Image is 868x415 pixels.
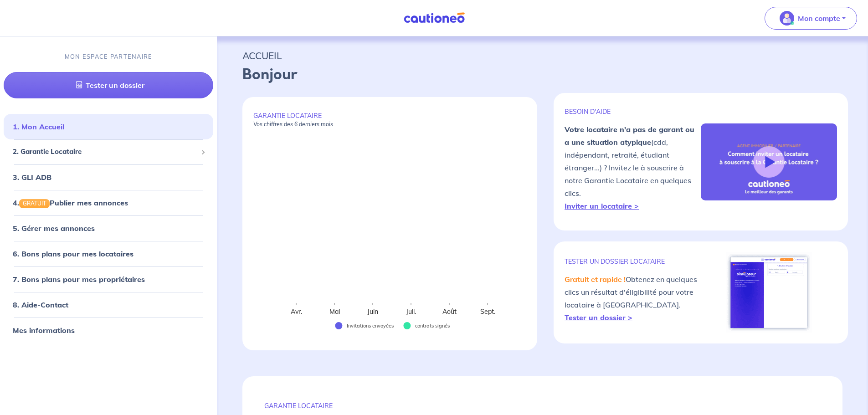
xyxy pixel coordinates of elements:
img: illu_account_valid_menu.svg [780,11,794,26]
p: Obtenez en quelques clics un résultat d'éligibilité pour votre locataire à [GEOGRAPHIC_DATA]. [565,273,701,324]
p: Bonjour [242,64,842,86]
div: 6. Bons plans pour mes locataires [4,245,213,263]
img: video-gli-new-none.jpg [701,123,837,200]
div: 3. GLI ADB [4,168,213,186]
div: 1. Mon Accueil [4,118,213,136]
a: 7. Bons plans pour mes propriétaires [13,275,145,284]
p: GARANTIE LOCATAIRE [264,402,821,410]
p: MON ESPACE PARTENAIRE [65,52,153,61]
p: Mon compte [798,13,840,24]
p: GARANTIE LOCATAIRE [253,112,526,128]
a: 3. GLI ADB [13,173,51,182]
text: Août [442,307,457,316]
a: Inviter un locataire > [565,201,639,210]
strong: Votre locataire n'a pas de garant ou a une situation atypique [565,125,694,147]
img: Cautioneo [400,12,468,24]
p: BESOIN D'AIDE [565,108,701,116]
text: Avr. [291,307,302,316]
text: Juil. [406,307,416,316]
div: 5. Gérer mes annonces [4,219,213,237]
div: 7. Bons plans pour mes propriétaires [4,270,213,288]
a: 6. Bons plans pour mes locataires [13,249,134,258]
em: Vos chiffres des 6 derniers mois [253,121,333,128]
a: 4.GRATUITPublier mes annonces [13,198,128,207]
div: 4.GRATUITPublier mes annonces [4,194,213,212]
div: 2. Garantie Locataire [4,143,213,161]
a: 5. Gérer mes annonces [13,224,95,233]
a: Mes informations [13,326,75,335]
em: Gratuit et rapide ! [565,275,626,284]
a: Tester un dossier [4,72,213,98]
p: ACCUEIL [242,47,842,64]
text: Sept. [480,307,495,316]
a: 8. Aide-Contact [13,300,68,309]
div: 8. Aide-Contact [4,296,213,314]
a: Tester un dossier > [565,313,632,322]
p: TESTER un dossier locataire [565,257,701,266]
span: 2. Garantie Locataire [13,147,197,157]
img: simulateur.png [726,252,812,333]
button: illu_account_valid_menu.svgMon compte [765,7,857,30]
text: Mai [329,307,340,316]
text: Juin [367,307,378,316]
a: 1. Mon Accueil [13,122,64,131]
p: (cdd, indépendant, retraité, étudiant étranger...) ? Invitez le à souscrire à notre Garantie Loca... [565,123,701,212]
div: Mes informations [4,321,213,339]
